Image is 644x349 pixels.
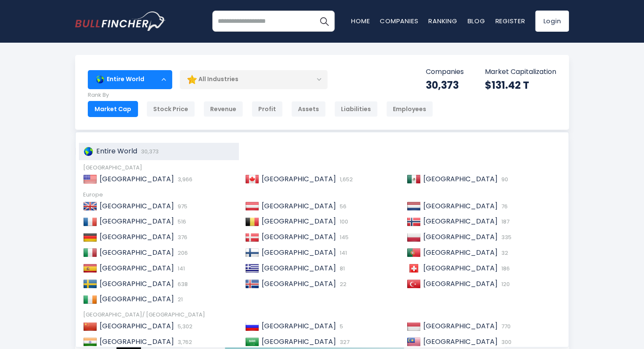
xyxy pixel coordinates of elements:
span: 22 [338,280,346,288]
span: [GEOGRAPHIC_DATA] [262,337,336,346]
span: [GEOGRAPHIC_DATA] [100,337,174,346]
span: Entire World [96,146,137,156]
span: [GEOGRAPHIC_DATA] [100,216,174,226]
span: 975 [176,202,187,210]
div: 30,373 [426,79,464,92]
span: 300 [499,338,511,346]
span: 327 [338,338,349,346]
span: [GEOGRAPHIC_DATA] [100,321,174,331]
span: 81 [338,264,345,273]
div: [GEOGRAPHIC_DATA]/ [GEOGRAPHIC_DATA] [83,311,561,319]
a: Ranking [428,16,457,25]
p: Companies [426,68,464,76]
span: [GEOGRAPHIC_DATA] [100,232,174,242]
a: Go to homepage [75,11,166,31]
span: 1,652 [338,175,353,183]
span: 770 [499,322,511,330]
span: 90 [499,175,508,183]
span: [GEOGRAPHIC_DATA] [262,321,336,331]
div: [GEOGRAPHIC_DATA] [83,164,561,172]
span: [GEOGRAPHIC_DATA] [423,279,498,289]
div: Europe [83,191,561,199]
span: 32 [499,249,508,257]
div: Liabilities [334,101,378,117]
a: Register [495,16,525,25]
div: Assets [291,101,326,117]
span: [GEOGRAPHIC_DATA] [423,216,498,226]
div: All Industries [180,70,327,89]
span: 21 [176,295,183,303]
div: Market Cap [88,101,138,117]
a: Companies [380,16,418,25]
a: Blog [467,16,485,25]
div: Employees [386,101,433,117]
span: 100 [338,218,348,226]
span: [GEOGRAPHIC_DATA] [423,263,498,273]
span: [GEOGRAPHIC_DATA] [100,294,174,304]
span: 186 [499,264,510,273]
p: Rank By [88,92,433,99]
div: Profit [252,101,283,117]
span: [GEOGRAPHIC_DATA] [423,174,498,184]
span: [GEOGRAPHIC_DATA] [100,248,174,257]
a: Login [535,11,569,32]
div: Entire World [88,70,172,89]
span: 376 [176,233,187,241]
span: 335 [499,233,511,241]
span: [GEOGRAPHIC_DATA] [262,232,336,242]
span: [GEOGRAPHIC_DATA] [423,337,498,346]
span: [GEOGRAPHIC_DATA] [423,248,498,257]
span: 206 [176,249,188,257]
div: Revenue [203,101,243,117]
div: $131.42 T [485,79,556,92]
span: 3,762 [176,338,192,346]
span: [GEOGRAPHIC_DATA] [100,263,174,273]
span: 141 [338,249,347,257]
span: [GEOGRAPHIC_DATA] [423,232,498,242]
span: 120 [499,280,510,288]
span: [GEOGRAPHIC_DATA] [100,201,174,211]
span: [GEOGRAPHIC_DATA] [423,321,498,331]
span: 516 [176,218,186,226]
p: Market Capitalization [485,68,556,76]
span: [GEOGRAPHIC_DATA] [423,201,498,211]
span: [GEOGRAPHIC_DATA] [100,279,174,289]
span: 141 [176,264,185,273]
span: [GEOGRAPHIC_DATA] [262,201,336,211]
span: 638 [176,280,188,288]
span: [GEOGRAPHIC_DATA] [262,248,336,257]
span: [GEOGRAPHIC_DATA] [262,174,336,184]
span: 187 [499,218,509,226]
span: 145 [338,233,349,241]
span: [GEOGRAPHIC_DATA] [262,279,336,289]
span: 56 [338,202,346,210]
div: Stock Price [146,101,195,117]
span: [GEOGRAPHIC_DATA] [262,216,336,226]
span: 5 [338,322,343,330]
span: 5,302 [176,322,192,330]
span: [GEOGRAPHIC_DATA] [262,263,336,273]
a: Home [351,16,370,25]
span: 76 [499,202,508,210]
button: Search [314,11,335,32]
span: 30,373 [139,147,159,155]
img: bullfincher logo [75,11,166,31]
span: [GEOGRAPHIC_DATA] [100,174,174,184]
span: 3,966 [176,175,192,183]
